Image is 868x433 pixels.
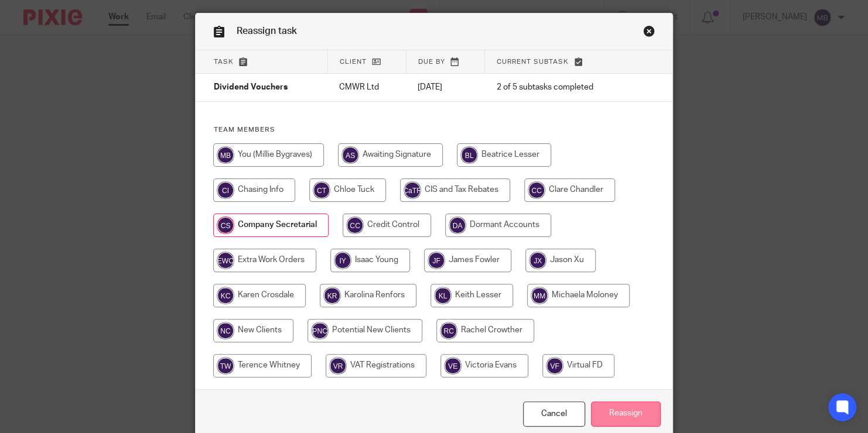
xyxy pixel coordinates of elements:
td: 2 of 5 subtasks completed [484,74,630,102]
span: Reassign task [236,26,296,36]
a: Close this dialog window [523,401,585,427]
span: Current subtask [497,59,569,65]
p: CMWR Ltd [339,81,394,93]
span: Due by [418,59,445,65]
span: Client [340,59,367,65]
span: Task [213,59,233,65]
a: Close this dialog window [643,25,655,41]
span: Dividend Vouchers [213,84,287,92]
input: Reassign [591,401,661,427]
p: [DATE] [418,81,473,93]
h4: Team members [213,125,654,135]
